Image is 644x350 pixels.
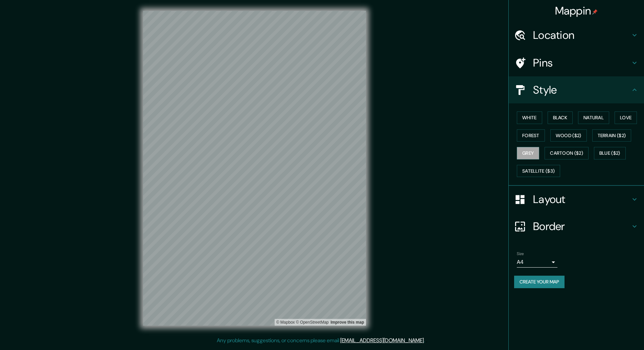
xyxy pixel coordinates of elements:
button: Blue ($2) [594,147,626,159]
a: Mapbox [276,320,295,325]
div: Border [509,213,644,240]
img: pin-icon.png [592,9,598,15]
div: . [426,336,427,345]
iframe: Help widget launcher [584,324,637,343]
button: Satellite ($3) [517,165,560,177]
button: Natural [578,111,609,124]
button: Grey [517,147,539,159]
a: Map feedback [330,320,364,325]
h4: Style [533,83,630,97]
button: Forest [517,129,545,142]
h4: Mappin [555,4,598,18]
h4: Location [533,28,630,42]
button: Cartoon ($2) [545,147,589,159]
h4: Layout [533,193,630,206]
h4: Border [533,220,630,233]
div: Location [509,22,644,49]
div: Layout [509,186,644,213]
a: OpenStreetMap [296,320,329,325]
button: Love [615,111,637,124]
div: A4 [517,257,557,268]
h4: Pins [533,56,630,70]
p: Any problems, suggestions, or concerns please email . [217,336,425,345]
div: Pins [509,49,644,76]
a: [EMAIL_ADDRESS][DOMAIN_NAME] [340,337,424,344]
button: Black [548,111,573,124]
button: Terrain ($2) [592,129,631,142]
div: . [425,336,426,345]
div: Style [509,76,644,103]
canvas: Map [143,11,366,326]
button: Wood ($2) [550,129,587,142]
button: Create your map [514,276,565,288]
label: Size [517,251,524,257]
button: White [517,111,542,124]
